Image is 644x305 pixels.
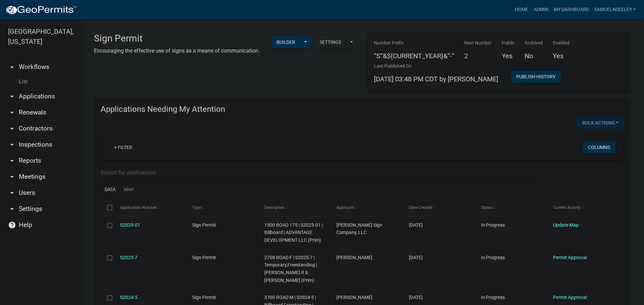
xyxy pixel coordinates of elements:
[583,141,615,153] button: Columns
[577,117,624,129] button: Bulk Actions
[475,200,547,216] datatable-header-cell: Status
[8,108,16,117] i: arrow_drop_down
[502,52,515,60] h5: Yes
[409,295,423,300] span: 10/28/2024
[464,52,492,60] h5: 2
[553,255,587,260] a: Permit Approval
[8,189,16,197] i: arrow_drop_down
[8,157,16,165] i: arrow_drop_down
[314,36,346,48] button: Settings
[8,92,16,100] i: arrow_drop_down
[120,255,138,260] a: S2025-7
[553,295,587,300] a: Permit Approval
[409,255,423,260] span: 01/10/2025
[502,40,515,47] p: Public
[8,141,16,149] i: arrow_drop_down
[481,295,505,300] span: In Progress
[553,40,570,47] p: Enabled
[547,200,619,216] datatable-header-cell: Current Activity
[336,295,372,300] span: Carl R Scharenberg
[511,71,561,83] button: Publish History
[94,47,260,55] p: Encouraging the effective use of signs as a means of communication.
[271,36,301,48] button: Builder
[109,141,138,153] a: + Filter
[186,200,258,216] datatable-header-cell: Type
[8,205,16,213] i: arrow_drop_down
[481,205,493,210] span: Status
[553,222,579,228] a: Update Map
[120,179,138,200] a: Map
[120,295,138,300] a: S2024-5
[336,205,354,210] span: Applicant
[525,52,543,60] h5: No
[192,295,216,300] span: Sign Permit
[374,52,454,60] h5: “S”&${CURRENT_YEAR}&”-”
[336,255,372,260] span: Chuck Maggard
[258,200,330,216] datatable-header-cell: Description
[264,222,323,243] span: 1500 ROAD 175 | S2025-01 | Billboard | ADVANTAGE DEVELOPMENT LLC (Prim)
[481,255,505,260] span: In Progress
[551,3,592,16] a: My Dashboard
[192,205,201,210] span: Type
[8,125,16,133] i: arrow_drop_down
[94,33,260,44] h3: Sign Permit
[101,200,113,216] datatable-header-cell: Select
[330,200,402,216] datatable-header-cell: Applicant
[531,3,551,16] a: Admin
[8,173,16,181] i: arrow_drop_down
[101,166,535,179] input: Search for applications
[409,222,423,228] span: 09/12/2025
[113,200,185,216] datatable-header-cell: Application Number
[592,3,639,16] a: SamuelNSeeley
[101,179,120,200] a: Data
[8,63,16,71] i: arrow_drop_up
[120,222,140,228] a: S2025-01
[402,200,474,216] datatable-header-cell: Date Created
[512,3,531,16] a: Home
[374,75,498,83] span: [DATE] 03:48 PM CDT by [PERSON_NAME]
[374,40,454,47] p: Number Prefix
[553,205,581,210] span: Current Activity
[525,40,543,47] p: Archived
[481,222,505,228] span: In Progress
[101,104,624,114] h4: Applications Needing My Attention
[511,75,561,80] wm-modal-confirm: Workflow Publish History
[464,40,492,47] p: Next Number
[336,222,382,235] span: Wingert Sign Company, LLC
[409,205,432,210] span: Date Created
[264,255,317,283] span: 2708 ROAD F | S2025-7 | Temporary,Freestanding | SMITH, RANDAL R & JOAN L (Prim)
[192,222,216,228] span: Sign Permit
[8,221,16,229] i: help
[192,255,216,260] span: Sign Permit
[264,205,285,210] span: Description
[374,63,498,70] p: Last Published On
[553,52,570,60] h5: Yes
[120,205,157,210] span: Application Number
